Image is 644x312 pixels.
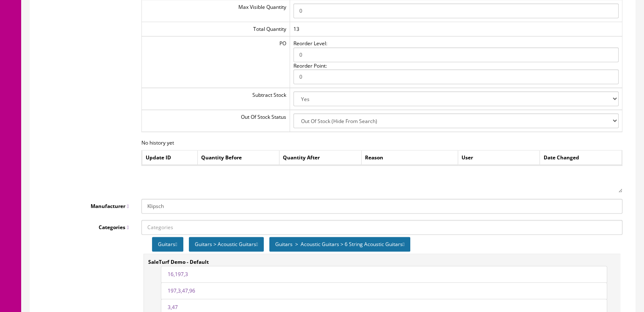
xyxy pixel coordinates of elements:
[91,203,129,210] span: Manufacturer
[25,137,455,146] li: Body Back : Laminated Mahogany
[25,146,455,155] li: Body Binding: Multiple
[269,237,410,252] div: Guitars > Acoustic Guitars > 6 String Acoustic Guitars
[458,151,540,165] td: User
[540,151,622,165] td: Date Changed
[141,220,622,235] input: Categories
[168,287,195,294] a: 197,3,47,96
[99,224,129,231] span: Categories
[148,258,209,265] strong: SaleTurf Demo - Default
[361,151,458,165] td: Reason
[142,36,290,88] td: PO
[168,304,178,311] a: 3,47
[8,76,472,102] p: The other great T-Bucket [DATE] features you already know are still here, too. These include flam...
[290,22,622,36] td: 13
[25,164,455,172] li: Body Shape: Dreadnought
[8,123,24,130] strong: Body:
[8,109,33,116] strong: Features:
[197,151,279,165] td: Quantity Before
[279,151,362,165] td: Quantity After
[25,155,455,164] li: Body Depth: 3.75" (Front) to 4.75" (Rear)
[141,199,622,213] input: Manufacturer
[290,36,622,88] td: Reorder Level: Reorder Point:
[238,3,286,11] span: Max Visible Quantity
[8,25,183,31] b: Fender T-Bucket Quilted Maple Top Electric Acoustic Guitar Amber
[141,139,622,147] p: No history yet
[241,113,286,120] span: Out Of Stock Status
[142,22,290,36] td: Total Quantity
[142,151,197,165] td: Update ID
[189,237,264,252] div: Guitars > Acoustic Guitars
[168,271,188,278] a: 16,197,3
[8,53,472,71] p: The T-Bucket [DATE] dreadnought cutaway acoustic is even more supercharged now, with upgraded fea...
[142,88,290,109] td: Subtract Stock
[152,237,183,252] div: Guitars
